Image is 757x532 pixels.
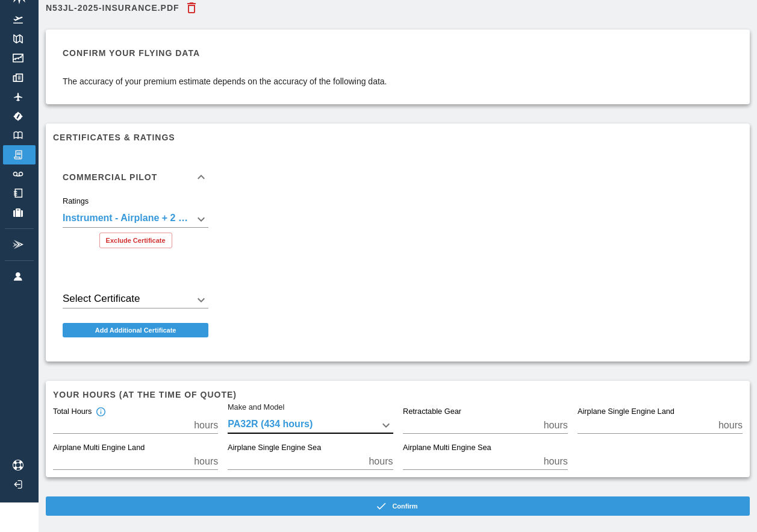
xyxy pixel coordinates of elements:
[403,407,461,418] label: Retractable Gear
[228,402,284,413] label: Make and Model
[718,418,743,433] p: hours
[544,454,568,469] p: hours
[194,454,218,469] p: hours
[63,75,387,87] p: The accuracy of your premium estimate depends on the accuracy of the following data.
[46,4,179,12] h6: n53JL-2025-INSurance.pdf
[95,407,106,418] svg: Total hours in fixed-wing aircraft
[63,173,157,181] h6: Commercial Pilot
[578,407,674,418] label: Airplane Single Engine Land
[63,46,387,60] h6: Confirm your flying data
[53,196,218,258] div: Commercial Pilot
[63,323,208,337] button: Add Additional Certificate
[228,443,321,454] label: Airplane Single Engine Sea
[544,418,568,433] p: hours
[53,158,218,196] div: Commercial Pilot
[403,443,491,454] label: Airplane Multi Engine Sea
[63,196,89,207] label: Ratings
[99,233,172,248] button: Exclude Certificate
[53,131,743,144] h6: Certificates & Ratings
[53,407,106,418] div: Total Hours
[228,417,393,434] div: PA32R (434 hours)
[53,443,145,454] label: Airplane Multi Engine Land
[194,418,218,433] p: hours
[369,454,393,469] p: hours
[46,496,750,516] button: Confirm
[53,388,743,401] h6: Your hours (at the time of quote)
[63,211,208,228] div: Instrument - Airplane + 2 more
